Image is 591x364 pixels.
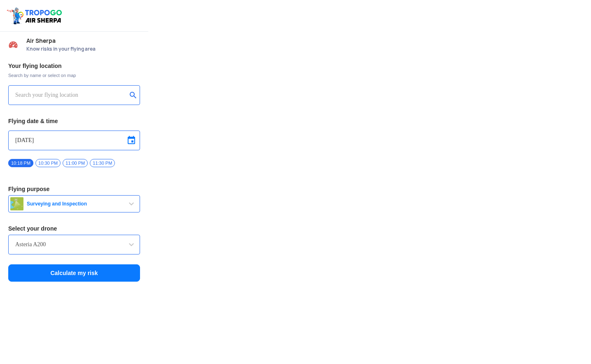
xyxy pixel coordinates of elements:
[63,159,88,167] span: 11:00 PM
[15,90,127,100] input: Search your flying location
[15,135,133,145] input: Select Date
[8,63,140,69] h3: Your flying location
[23,201,126,207] span: Surveying and Inspection
[8,40,18,49] img: Risk Scores
[8,226,140,231] h3: Select your drone
[15,240,133,250] input: Search by name or Brand
[8,186,140,192] h3: Flying purpose
[8,118,140,124] h3: Flying date & time
[6,6,65,25] img: ic_tgdronemaps.svg
[26,37,140,44] span: Air Sherpa
[8,72,140,79] span: Search by name or select on map
[90,159,115,167] span: 11:30 PM
[8,159,33,167] span: 10:18 PM
[8,264,140,282] button: Calculate my risk
[8,195,140,212] button: Surveying and Inspection
[35,159,61,167] span: 10:30 PM
[26,46,140,52] span: Know risks in your flying area
[10,197,23,210] img: survey.png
